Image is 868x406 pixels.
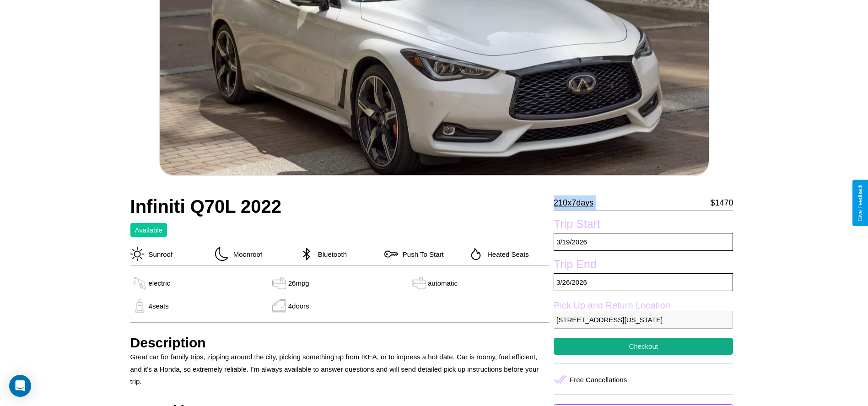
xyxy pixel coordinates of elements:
[428,277,458,289] p: automatic
[398,248,444,260] p: Push To Start
[130,276,149,290] img: gas
[410,276,428,290] img: gas
[130,196,550,217] h2: Infiniti Q70L 2022
[857,184,863,222] div: Give Feedback
[554,195,593,210] p: 210 x 7 days
[149,300,169,312] p: 4 seats
[144,248,173,260] p: Sunroof
[9,375,31,397] div: Open Intercom Messenger
[554,258,733,273] label: Trip End
[710,195,733,210] p: $ 1470
[229,248,262,260] p: Moonroof
[554,338,733,355] button: Checkout
[149,277,171,289] p: electric
[288,277,309,289] p: 26 mpg
[288,300,309,312] p: 4 doors
[483,248,529,260] p: Heated Seats
[313,248,347,260] p: Bluetooth
[130,299,149,313] img: gas
[570,374,627,386] p: Free Cancellations
[130,335,550,351] h3: Description
[270,299,288,313] img: gas
[554,273,733,291] p: 3 / 26 / 2026
[554,311,733,329] p: [STREET_ADDRESS][US_STATE]
[135,224,163,236] p: Available
[554,300,733,311] label: Pick Up and Return Location
[270,276,288,290] img: gas
[130,351,550,388] p: Great car for family trips, zipping around the city, picking something up from IKEA, or to impres...
[554,217,733,233] label: Trip Start
[554,233,733,251] p: 3 / 19 / 2026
